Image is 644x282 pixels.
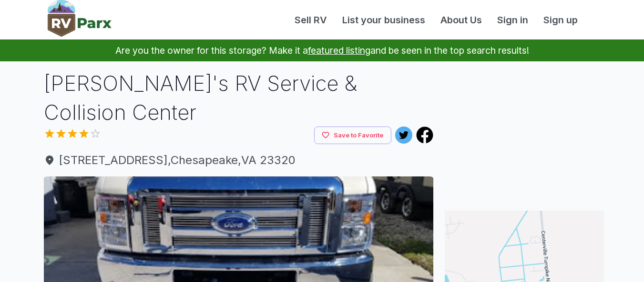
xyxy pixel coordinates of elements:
[536,13,585,27] a: Sign up
[314,126,391,144] button: Save to Favorite
[308,45,370,56] a: featured listing
[44,152,434,169] span: [STREET_ADDRESS] , Chesapeake , VA 23320
[44,152,434,169] a: [STREET_ADDRESS],Chesapeake,VA 23320
[44,69,434,126] h1: [PERSON_NAME]'s RV Service & Collision Center
[11,39,633,61] p: Are you the owner for this storage? Make it a and be seen in the top search results!
[433,13,490,27] a: About Us
[287,13,335,27] a: Sell RV
[445,69,604,188] iframe: Advertisement
[335,13,433,27] a: List your business
[490,13,536,27] a: Sign in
